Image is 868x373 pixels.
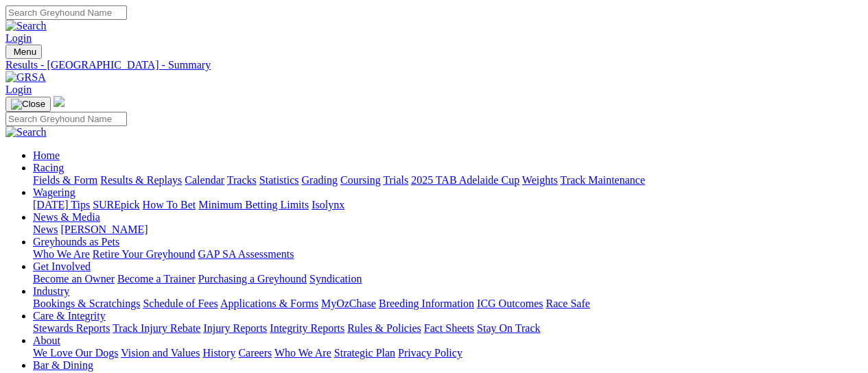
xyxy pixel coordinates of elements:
[379,298,474,309] a: Breeding Information
[33,211,100,223] a: News & Media
[227,174,257,186] a: Tracks
[33,174,863,186] div: Racing
[5,84,32,95] a: Login
[5,32,32,44] a: Login
[185,174,224,186] a: Calendar
[60,224,148,235] a: [PERSON_NAME]
[33,347,118,359] a: We Love Our Dogs
[33,224,58,235] a: News
[398,347,462,359] a: Privacy Policy
[33,298,140,309] a: Bookings & Scratchings
[238,347,272,359] a: Careers
[33,248,863,261] div: Greyhounds as Pets
[11,99,45,110] img: Close
[383,174,408,186] a: Trials
[33,261,91,272] a: Get Involved
[54,96,64,107] img: logo-grsa-white.png
[274,347,331,359] a: Who We Are
[340,174,381,186] a: Coursing
[93,248,196,260] a: Retire Your Greyhound
[5,5,127,20] input: Search
[33,236,119,248] a: Greyhounds as Pets
[309,273,362,285] a: Syndication
[321,298,376,309] a: MyOzChase
[33,273,863,285] div: Get Involved
[33,224,863,236] div: News & Media
[33,199,863,211] div: Wagering
[5,97,51,112] button: Toggle navigation
[477,322,540,334] a: Stay On Track
[477,298,543,309] a: ICG Outcomes
[202,347,235,359] a: History
[522,174,558,186] a: Weights
[198,273,307,285] a: Purchasing a Greyhound
[259,174,299,186] a: Statistics
[312,199,344,210] a: Isolynx
[33,149,60,161] a: Home
[220,298,318,309] a: Applications & Forms
[33,285,69,297] a: Industry
[33,186,75,198] a: Wagering
[33,347,863,359] div: About
[5,112,127,126] input: Search
[198,248,294,260] a: GAP SA Assessments
[33,199,90,210] a: [DATE] Tips
[33,335,60,346] a: About
[93,199,139,210] a: SUREpick
[33,174,97,186] a: Fields & Form
[546,298,589,309] a: Race Safe
[33,273,115,285] a: Become an Owner
[33,298,863,310] div: Industry
[411,174,519,186] a: 2025 TAB Adelaide Cup
[5,71,46,84] img: GRSA
[117,273,196,285] a: Become a Trainer
[33,310,106,322] a: Care & Integrity
[113,322,200,334] a: Track Injury Rebate
[33,322,110,334] a: Stewards Reports
[33,162,64,173] a: Racing
[5,126,47,139] img: Search
[5,45,42,59] button: Toggle navigation
[143,298,218,309] a: Schedule of Fees
[121,347,200,359] a: Vision and Values
[33,322,863,335] div: Care & Integrity
[334,347,395,359] a: Strategic Plan
[424,322,474,334] a: Fact Sheets
[302,174,338,186] a: Grading
[347,322,421,334] a: Rules & Policies
[33,248,90,260] a: Who We Are
[33,359,93,371] a: Bar & Dining
[561,174,645,186] a: Track Maintenance
[143,199,196,210] a: How To Bet
[100,174,182,186] a: Results & Replays
[5,20,47,32] img: Search
[14,47,36,57] span: Menu
[203,322,267,334] a: Injury Reports
[198,199,309,210] a: Minimum Betting Limits
[5,59,863,71] a: Results - [GEOGRAPHIC_DATA] - Summary
[270,322,344,334] a: Integrity Reports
